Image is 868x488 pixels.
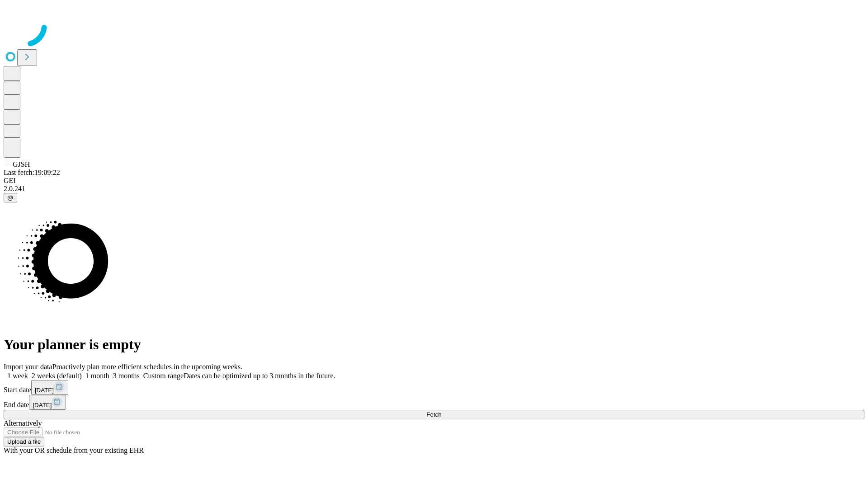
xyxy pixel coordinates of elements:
[33,402,52,408] span: [DATE]
[4,437,44,446] button: Upload a file
[4,419,42,427] span: Alternatively
[7,194,14,201] span: @
[143,372,184,380] span: Custom range
[4,410,864,419] button: Fetch
[4,169,60,176] span: Last fetch: 19:09:22
[4,363,52,371] span: Import your data
[29,395,66,410] button: [DATE]
[7,372,28,380] span: 1 week
[113,372,140,380] span: 3 months
[426,411,441,418] span: Fetch
[4,177,864,185] div: GEI
[52,363,242,371] span: Proactively plan more efficient schedules in the upcoming weeks.
[31,380,68,395] button: [DATE]
[32,372,82,380] span: 2 weeks (default)
[4,336,864,353] h1: Your planner is empty
[4,380,864,395] div: Start date
[184,372,335,380] span: Dates can be optimized up to 3 months in the future.
[4,185,864,193] div: 2.0.241
[4,446,144,454] span: With your OR schedule from your existing EHR
[13,160,30,168] span: GJSH
[4,395,864,410] div: End date
[85,372,109,380] span: 1 month
[35,387,54,394] span: [DATE]
[4,193,17,202] button: @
